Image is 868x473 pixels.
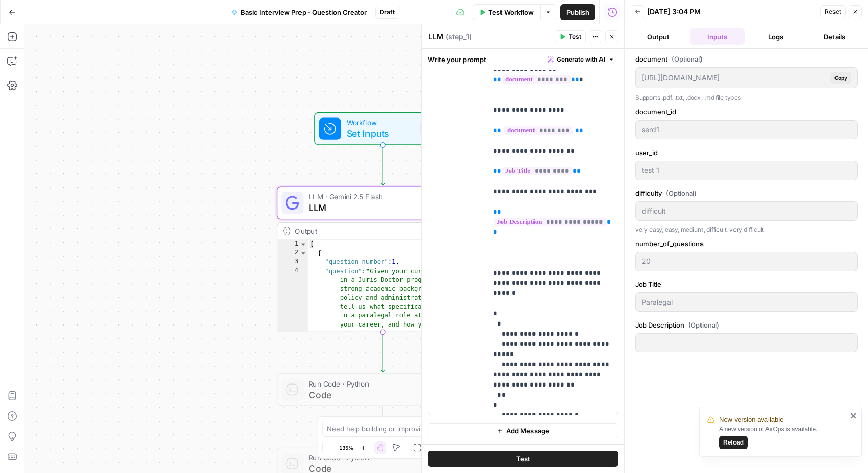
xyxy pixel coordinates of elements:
g: Edge from start to step_1 [381,145,385,185]
span: Test [516,454,530,464]
span: Test [569,32,581,41]
div: 2 [277,249,307,258]
button: Generate with AI [544,53,618,66]
p: Supports .pdf, .txt, .docx, .md file types [635,93,858,103]
span: (Optional) [666,188,697,198]
div: 3 [277,258,307,267]
button: Reset [820,5,846,18]
span: 135% [339,444,353,452]
span: Toggle code folding, rows 1 through 12 [299,240,307,249]
p: very easy, easy, medium, difficult, very difficult [635,225,858,235]
button: Test Workflow [473,4,540,20]
span: Reload [723,438,744,447]
span: Code [309,388,451,401]
span: ( step_1 ) [446,32,472,42]
span: Set Inputs [347,127,415,140]
div: WorkflowSet InputsInputs [277,112,489,145]
label: user_id [635,147,858,158]
button: close [850,411,857,420]
button: Test [555,30,586,43]
button: Copy [830,72,851,84]
span: Reset [825,7,841,16]
div: 1 [277,240,307,249]
span: (Optional) [672,54,703,64]
div: LLM · Gemini 2.5 FlashLLMStep 1Output[ { "question_number":1, "question":"Given your current enro... [277,187,489,332]
span: Add Message [506,426,549,436]
span: Test Workflow [488,7,534,17]
span: Basic Interview Prep - Question Creator [241,7,367,17]
label: number_of_questions [635,239,858,249]
div: Write your prompt [422,49,624,70]
input: 5, 10, 15, 20 [642,256,851,267]
span: LLM · Gemini 2.5 Flash [309,191,453,202]
div: Output [295,226,451,237]
button: Reload [719,436,748,449]
label: Job Description [635,320,858,330]
label: Job Title [635,279,858,289]
input: Insurance Sales [642,297,851,307]
div: Run Code · PythonCodeStep 7 [277,373,489,406]
button: Test [428,451,618,467]
div: 4 [277,267,307,347]
span: New version available [719,415,783,425]
span: Workflow [347,117,415,128]
span: LLM [309,201,453,215]
span: Publish [566,7,589,17]
textarea: LLM [428,32,443,42]
button: Add Message [428,423,618,438]
button: Logs [749,28,804,45]
span: Run Code · Python [309,452,451,463]
button: Publish [560,4,595,20]
button: Basic Interview Prep - Question Creator [225,4,373,20]
span: Draft [380,8,395,17]
label: document_id [635,107,858,117]
span: Copy [834,74,847,82]
button: Inputs [690,28,745,45]
span: Generate with AI [557,55,605,64]
span: Toggle code folding, rows 2 through 6 [299,249,307,258]
span: (Optional) [688,320,719,330]
label: document [635,54,858,64]
g: Edge from step_1 to step_7 [381,332,385,372]
div: A new version of AirOps is available. [719,425,847,449]
label: difficulty [635,188,858,198]
span: Run Code · Python [309,378,451,389]
button: Details [807,28,862,45]
button: Output [631,28,686,45]
input: very easy, easy, medium, difficult, very difficult [642,206,851,216]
